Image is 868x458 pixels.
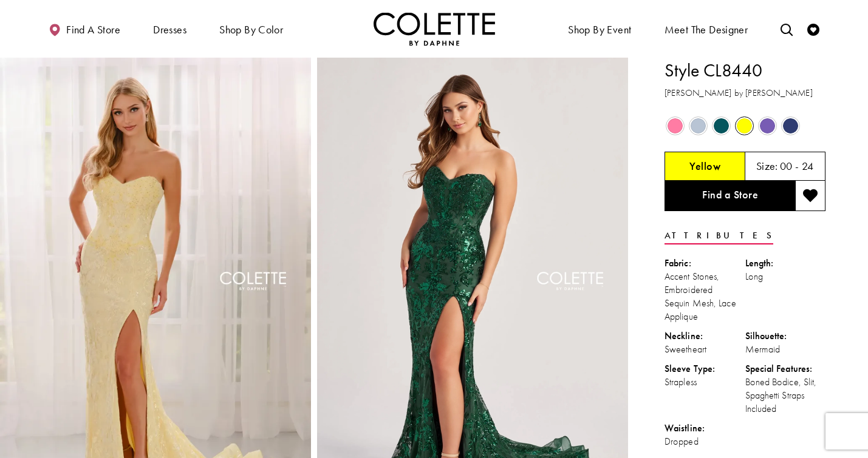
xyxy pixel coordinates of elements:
[216,12,286,45] span: Shop by color
[665,181,795,211] a: Find a Store
[661,12,751,45] a: Meet the designer
[219,24,283,36] span: Shop by color
[665,86,825,100] h3: [PERSON_NAME] by [PERSON_NAME]
[734,115,755,136] div: Yellow
[665,115,686,136] div: Cotton Candy
[780,160,814,172] h5: 00 - 24
[711,115,732,136] div: Spruce
[66,24,120,36] span: Find a store
[568,24,631,36] span: Shop By Event
[745,343,826,356] div: Mermaid
[795,181,825,211] button: Add to wishlist
[565,12,634,45] span: Shop By Event
[745,257,826,270] div: Length:
[665,329,745,343] div: Neckline:
[745,329,826,343] div: Silhouette:
[745,270,826,283] div: Long
[665,435,745,448] div: Dropped
[374,12,495,45] img: Colette by Daphne
[745,362,826,375] div: Special Features:
[756,159,778,173] span: Size:
[780,115,801,136] div: Navy Blue
[665,422,745,435] div: Waistline:
[745,375,826,416] div: Boned Bodice, Slit, Spaghetti Straps Included
[665,257,745,270] div: Fabric:
[374,12,495,45] a: Visit Home Page
[688,115,709,136] div: Ice Blue
[689,160,720,172] h5: Chosen color
[46,12,123,45] a: Find a store
[804,12,822,45] a: Check Wishlist
[665,375,745,389] div: Strapless
[665,270,745,323] div: Accent Stones, Embroidered Sequin Mesh, Lace Applique
[153,24,186,36] span: Dresses
[757,115,778,136] div: Violet
[665,362,745,375] div: Sleeve Type:
[665,115,825,138] div: Product color controls state depends on size chosen
[665,24,748,36] span: Meet the designer
[150,12,190,45] span: Dresses
[665,343,745,356] div: Sweetheart
[777,12,796,45] a: Toggle search
[665,227,773,244] a: Attributes
[665,58,825,83] h1: Style CL8440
